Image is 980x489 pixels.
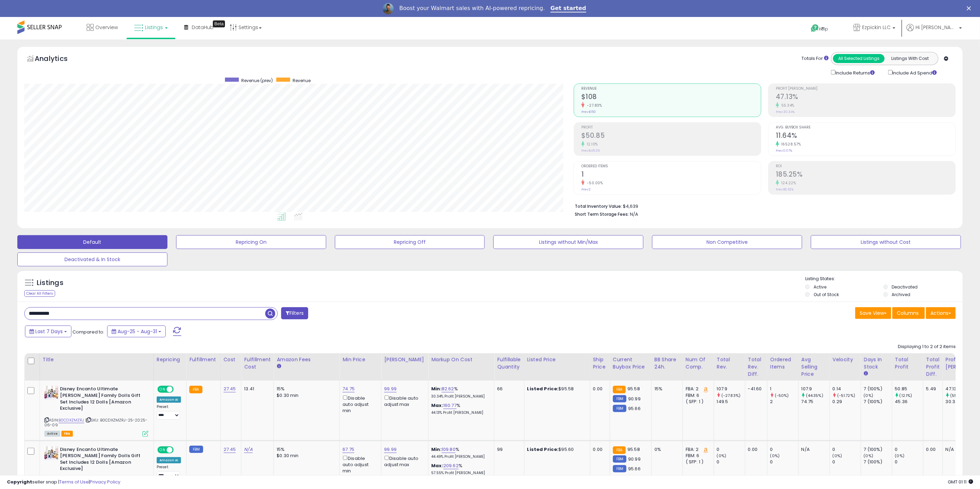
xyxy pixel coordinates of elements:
[342,385,355,392] a: 74.75
[157,356,183,363] div: Repricing
[862,24,891,31] span: Ezpickin LLC
[384,356,425,363] div: [PERSON_NAME]
[848,17,901,39] a: Ezpickin LLC
[44,431,60,437] span: All listings currently available for purchase on Amazon
[775,393,789,398] small: (-50%)
[628,456,641,462] span: 90.99
[627,385,640,392] span: 95.58
[805,19,842,39] a: Help
[892,284,918,290] label: Deactivated
[59,417,84,423] a: B0CDXZMZRJ
[244,386,268,392] div: 13.41
[613,356,649,371] div: Current Buybox Price
[770,459,798,465] div: 0
[145,24,163,31] span: Listings
[776,126,955,130] span: Avg. Buybox Share
[107,326,166,337] button: Aug-25 - Aug-31
[779,103,795,108] small: 55.34%
[244,446,252,453] a: N/A
[776,110,795,114] small: Prev: 30.34%
[431,394,489,399] p: 30.34% Profit [PERSON_NAME]
[431,471,489,475] p: 57.55% Profit [PERSON_NAME]
[17,252,167,266] button: Deactivated & In Stock
[277,356,337,363] div: Amazon Fees
[497,356,521,371] div: Fulfillable Quantity
[686,392,709,399] div: FBM: 6
[431,410,489,415] p: 44.13% Profit [PERSON_NAME]
[384,454,423,468] div: Disable auto adjust max
[855,307,891,319] button: Save View
[43,356,151,363] div: Title
[895,399,923,405] div: 45.36
[581,93,761,102] h2: $108
[384,394,423,408] div: Disable auto adjust max
[431,446,442,453] b: Min:
[224,385,236,392] a: 27.45
[892,307,925,319] button: Columns
[613,386,626,393] small: FBA
[37,278,63,288] h5: Listings
[627,446,640,453] span: 95.58
[654,356,680,371] div: BB Share 24h.
[189,356,217,363] div: Fulfillment
[811,235,961,249] button: Listings without Cost
[717,459,745,465] div: 0
[654,446,677,453] div: 0%
[805,276,963,282] p: Listing States:
[431,385,442,392] b: Min:
[916,24,957,31] span: Hi [PERSON_NAME]
[776,87,955,91] span: Profit [PERSON_NAME]
[801,356,827,378] div: Avg Selling Price
[277,446,334,453] div: 15%
[776,93,955,102] h2: 47.13%
[770,356,796,371] div: Ordered Items
[581,132,761,141] h2: $50.85
[593,446,605,453] div: 0.00
[95,24,118,31] span: Overview
[575,202,951,210] li: $4,639
[833,446,861,453] div: 0
[770,446,798,453] div: 0
[224,356,239,363] div: Cost
[431,356,491,363] div: Markup on Cost
[497,386,519,392] div: 66
[814,292,839,297] label: Out of Stock
[748,386,762,392] div: -41.60
[581,149,600,153] small: Prev: $45.36
[801,446,824,453] div: N/A
[630,211,638,217] span: N/A
[342,454,376,474] div: Disable auto adjust min
[776,132,955,141] h2: 11.64%
[897,310,919,317] span: Columns
[864,459,892,465] div: 7 (100%)
[24,290,55,297] div: Clear All Filters
[179,17,219,38] a: DataHub
[527,386,585,392] div: $95.58
[926,386,937,392] div: 5.49
[907,24,962,39] a: Hi [PERSON_NAME]
[281,307,308,319] button: Filters
[35,54,81,65] h5: Analytics
[833,459,861,465] div: 0
[157,457,181,463] div: Amazon AI
[748,446,762,453] div: 0.00
[801,386,830,392] div: 107.9
[613,446,626,454] small: FBA
[883,69,948,76] div: Include Ad Spend
[158,447,167,453] span: ON
[60,446,144,474] b: Disney Encanto Ultimate [PERSON_NAME] Family Dolls Gift Set Includes 12 Dolls [Amazon Exclusive]
[581,165,761,168] span: Ordered Items
[884,54,936,63] button: Listings With Cost
[293,78,311,83] span: Revenue
[686,399,709,405] div: ( SFP: 1 )
[900,393,912,398] small: (12.1%)
[593,386,605,392] div: 0.00
[770,386,798,392] div: 1
[241,78,273,83] span: Revenue (prev)
[721,393,740,398] small: (-27.83%)
[686,459,709,465] div: ( SFP: 1 )
[628,465,641,472] span: 95.66
[895,453,905,459] small: (0%)
[779,142,801,147] small: 16528.57%
[581,110,596,114] small: Prev: $150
